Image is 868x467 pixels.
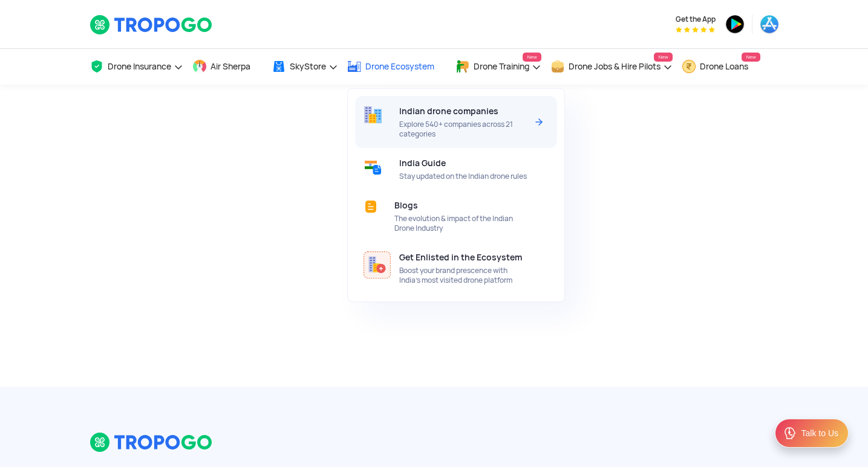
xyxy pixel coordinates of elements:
span: SkyStore [290,62,326,71]
span: India Guide [399,158,446,168]
a: Indian drone companiesIndian drone companiesExplore 540+ companies across 21 categoriesArrow [355,96,557,148]
span: Get Enlisted in the Ecosystem [399,253,522,262]
a: BlogsBlogsThe evolution & impact of the Indian Drone Industry [355,190,557,242]
a: SkyStore [272,49,338,85]
span: The evolution & impact of the Indian Drone Industry [394,214,526,233]
a: Drone TrainingNew [455,49,541,85]
a: Get Enlisted in the EcosystemGet Enlisted in the EcosystemBoost your brand prescence with India’s... [355,242,557,294]
span: Drone Training [474,62,529,71]
img: appstore [760,14,779,34]
a: Air Sherpa [192,49,263,85]
a: Drone Jobs & Hire PilotsNew [550,49,673,85]
span: Drone Ecosystem [365,62,434,71]
span: Drone Insurance [108,62,171,71]
img: Indian drone companies [364,105,383,124]
img: Blogs [364,199,378,214]
img: TropoGo Logo [90,14,214,35]
img: Get Enlisted in the Ecosystem [364,251,391,279]
img: logo [90,432,214,453]
img: ic_Support.svg [783,426,797,440]
span: New [742,53,760,62]
span: New [654,53,672,62]
span: Air Sherpa [210,62,250,71]
img: App Raking [676,27,715,33]
a: Drone Ecosystem [347,49,446,85]
span: Get the App [676,14,716,24]
img: India Guide [364,157,383,176]
img: Arrow [532,115,546,129]
span: Stay updated on the Indian drone rules [399,172,527,181]
span: Drone Jobs & Hire Pilots [569,62,661,71]
a: India GuideIndia GuideStay updated on the Indian drone rules [355,148,557,190]
span: Blogs [394,201,418,210]
span: Explore 540+ companies across 21 categories [399,120,527,139]
span: Indian drone companies [399,106,498,116]
img: playstore [725,14,745,34]
a: Drone LoansNew [682,49,760,85]
span: New [523,53,541,62]
a: Drone Insurance [90,49,183,85]
span: Drone Loans [700,62,748,71]
span: Boost your brand prescence with India’s most visited drone platform [399,266,527,285]
div: Talk to Us [801,427,838,439]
